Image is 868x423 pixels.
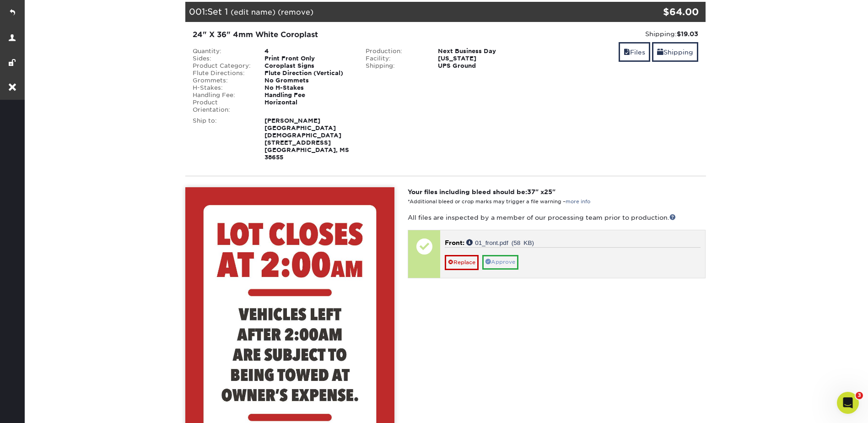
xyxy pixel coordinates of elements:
[186,62,258,70] div: Product Category:
[258,70,359,77] div: Flute Direction (Vertical)
[264,117,349,161] strong: [PERSON_NAME] [GEOGRAPHIC_DATA][DEMOGRAPHIC_DATA] [STREET_ADDRESS] [GEOGRAPHIC_DATA], MS 38655
[408,199,590,205] small: *Additional bleed or crop marks may trigger a file warning –
[258,77,359,84] div: No Grommets
[185,2,619,22] div: 001:
[837,392,859,414] iframe: Intercom live chat
[408,213,706,222] p: All files are inspected by a member of our processing team prior to production.
[408,188,555,195] strong: Your files including bleed should be: " x "
[186,48,258,55] div: Quantity:
[186,70,258,77] div: Flute Directions:
[258,62,359,70] div: Coroplast Signs
[466,239,534,245] a: 01_front.pdf (58 KB)
[186,55,258,62] div: Sides:
[619,5,699,19] div: $64.00
[258,55,359,62] div: Print Front Only
[258,99,359,114] div: Horizontal
[258,84,359,92] div: No H-Stakes
[527,188,535,195] span: 37
[278,8,313,16] a: (remove)
[231,8,275,16] a: (edit name)
[186,117,258,161] div: Ship to:
[359,55,431,62] div: Facility:
[544,188,552,195] span: 25
[359,48,431,55] div: Production:
[566,199,590,205] a: more info
[677,30,698,38] strong: $19.03
[207,6,228,16] span: Set 1
[258,92,359,99] div: Handling Fee
[258,48,359,55] div: 4
[657,49,663,56] span: shipping
[186,77,258,84] div: Grommets:
[193,29,525,40] div: 24" X 36" 4mm White Coroplast
[186,92,258,99] div: Handling Fee:
[359,62,431,70] div: Shipping:
[445,255,479,270] a: Replace
[856,392,863,399] span: 3
[431,62,532,70] div: UPS Ground
[652,42,698,62] a: Shipping
[482,255,518,269] a: Approve
[431,48,532,55] div: Next Business Day
[624,49,630,56] span: files
[539,29,699,38] div: Shipping:
[431,55,532,62] div: [US_STATE]
[445,239,464,246] span: Front:
[186,99,258,114] div: Product Orientation:
[186,84,258,92] div: H-Stakes:
[619,42,650,62] a: Files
